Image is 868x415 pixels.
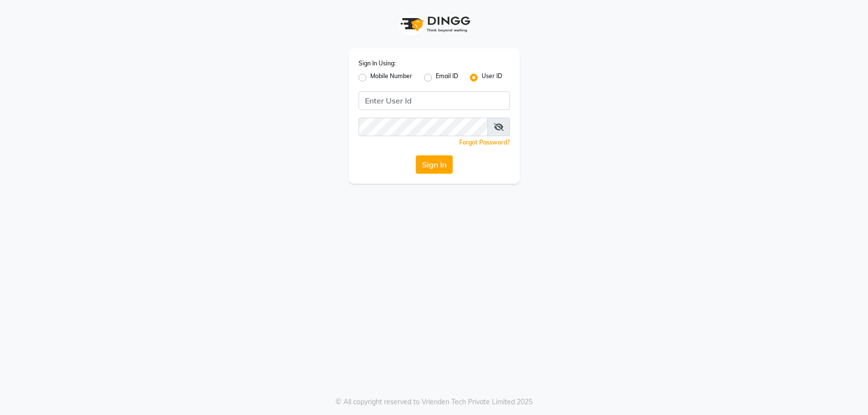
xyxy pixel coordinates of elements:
button: Sign In [416,155,453,174]
label: Mobile Number [370,72,412,83]
img: logo1.svg [395,10,473,39]
label: Sign In Using: [359,59,396,68]
a: Forgot Password? [459,139,510,146]
input: Username [359,118,488,136]
label: User ID [482,72,502,83]
input: Username [359,91,510,110]
label: Email ID [436,72,458,83]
